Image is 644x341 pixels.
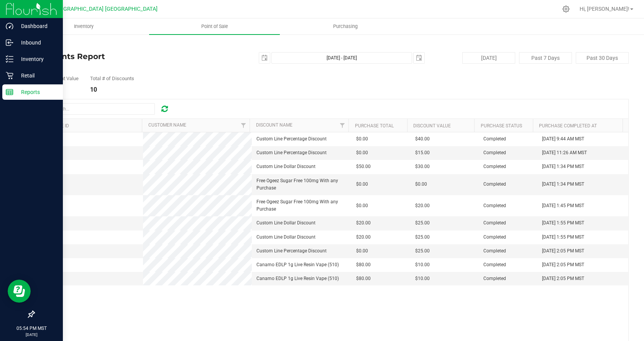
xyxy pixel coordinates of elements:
button: [DATE] [462,52,515,64]
a: Purchase Completed At [539,123,597,128]
span: $20.00 [415,202,430,209]
span: [DATE] 11:26 AM MST [542,149,587,156]
span: [DATE] 1:45 PM MST [542,202,584,209]
div: Manage settings [561,5,571,13]
p: [DATE] [3,332,59,338]
span: $0.00 [415,181,427,188]
span: [DATE] 1:55 PM MST [542,219,584,227]
p: Dashboard [13,21,59,31]
span: Completed [483,275,506,282]
span: Custom Line Dollar Discount [256,163,315,170]
span: $0.00 [356,149,368,156]
span: [US_STATE][GEOGRAPHIC_DATA] [GEOGRAPHIC_DATA] [22,6,158,12]
span: Custom Line Percentage Discount [256,247,327,255]
span: Point of Sale [191,23,238,30]
span: $0.00 [356,202,368,209]
span: Custom Line Percentage Discount [256,149,327,156]
span: Canamo EDLP 1g Live Resin Vape (510) [256,261,339,269]
span: Inventory [64,23,104,30]
span: Canamo EDLP 1g Live Resin Vape (510) [256,275,339,282]
span: select [414,53,424,63]
span: $40.00 [415,135,430,143]
span: $30.00 [415,163,430,170]
span: Custom Line Percentage Discount [256,135,327,143]
span: $80.00 [356,261,371,269]
a: Purchasing [280,18,411,35]
h4: Discounts Report [34,52,232,61]
span: [DATE] 2:05 PM MST [542,275,584,282]
span: [DATE] 1:34 PM MST [542,163,584,170]
a: Discount Value [413,123,451,128]
span: Completed [483,261,506,269]
inline-svg: Inbound [6,39,13,46]
span: Completed [483,202,506,209]
span: [DATE] 1:55 PM MST [542,234,584,241]
span: Completed [483,234,506,241]
input: Search... [40,103,155,115]
a: Filter [336,119,348,132]
span: $25.00 [415,234,430,241]
p: Inbound [13,38,59,47]
a: Purchase Status [481,123,522,128]
p: Reports [13,87,59,97]
span: $25.00 [415,219,430,227]
button: Past 30 Days [576,52,629,64]
span: Completed [483,219,506,227]
span: Free Ogeez Sugar Free 100mg With any Purchase [256,198,347,213]
span: Completed [483,181,506,188]
span: [DATE] 2:05 PM MST [542,261,584,269]
span: $0.00 [356,135,368,143]
span: $20.00 [356,234,371,241]
a: Point of Sale [149,18,280,35]
div: Total # of Discounts [90,76,134,81]
span: $10.00 [415,275,430,282]
inline-svg: Dashboard [6,22,13,30]
span: Purchasing [323,23,368,30]
span: $25.00 [415,247,430,255]
inline-svg: Retail [6,72,13,79]
span: [DATE] 9:44 AM MST [542,135,584,143]
a: Filter [237,119,250,132]
iframe: Resource center [8,280,31,303]
p: Inventory [13,54,59,64]
p: 05:54 PM MST [3,325,59,332]
a: Customer Name [148,122,186,128]
inline-svg: Reports [6,88,13,96]
div: 10 [90,87,134,93]
span: Custom Line Dollar Discount [256,219,315,227]
span: $20.00 [356,219,371,227]
button: Past 7 Days [519,52,572,64]
a: Discount Name [256,122,292,128]
a: Inventory [18,18,149,35]
span: Completed [483,163,506,170]
span: [DATE] 1:34 PM MST [542,181,584,188]
span: $0.00 [356,181,368,188]
span: Hi, [PERSON_NAME]! [580,6,629,12]
span: $50.00 [356,163,371,170]
span: $10.00 [415,261,430,269]
a: Purchase Total [355,123,394,128]
p: Retail [13,71,59,80]
span: $15.00 [415,149,430,156]
span: Free Ogeez Sugar Free 100mg With any Purchase [256,177,347,192]
span: $0.00 [356,247,368,255]
span: select [259,53,270,63]
span: Completed [483,247,506,255]
span: [DATE] 2:05 PM MST [542,247,584,255]
span: Completed [483,149,506,156]
inline-svg: Inventory [6,55,13,63]
span: Completed [483,135,506,143]
span: Custom Line Dollar Discount [256,234,315,241]
span: $80.00 [356,275,371,282]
